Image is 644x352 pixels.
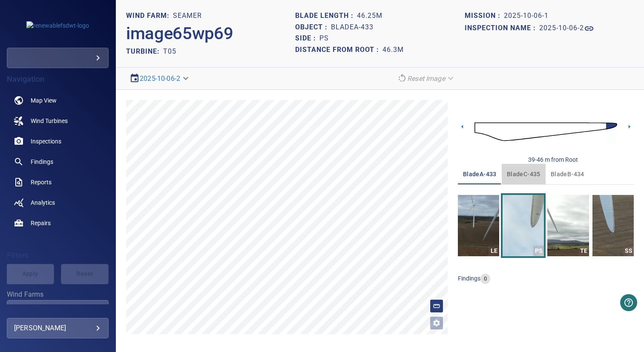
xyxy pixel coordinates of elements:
[126,12,173,20] h1: WIND FARM:
[458,275,480,282] span: findings
[465,12,504,20] h1: Mission :
[7,192,109,213] a: analytics noActive
[7,152,109,172] a: findings noActive
[7,131,109,152] a: inspections noActive
[463,169,497,180] span: bladeA-433
[7,75,109,83] h4: Navigation
[533,246,544,256] div: PS
[140,74,180,83] a: 2025-10-06-2
[126,47,163,55] h2: TURBINE:
[458,195,499,256] a: LE
[126,71,194,86] div: 2025-10-06-2
[357,12,382,20] h1: 46.25m
[7,213,109,233] a: repairs noActive
[331,23,374,31] h1: bladeA-433
[394,71,459,86] div: Reset Image
[480,275,490,283] span: 0
[7,90,109,111] a: map noActive
[539,23,594,34] a: 2025-10-06-2
[592,195,634,256] a: SS
[31,178,52,186] span: Reports
[31,96,57,105] span: Map View
[528,155,578,164] div: 39-46 m from Root
[474,114,617,149] img: d
[31,219,51,227] span: Repairs
[319,34,329,43] h1: PS
[26,21,89,30] img: renewablefsdwt-logo
[31,137,61,146] span: Inspections
[7,251,109,260] h4: Filters
[31,117,68,125] span: Wind Turbines
[489,246,499,256] div: LE
[295,23,331,31] h1: Object :
[547,195,589,256] a: TE
[7,48,109,68] div: renewablefsdwt
[295,34,319,43] h1: Side :
[173,12,202,20] h1: Seamer
[503,195,544,256] a: PS
[163,47,176,55] h2: T05
[7,172,109,192] a: reports noActive
[31,198,55,207] span: Analytics
[126,23,233,44] h2: image65wp69
[7,291,109,298] label: Wind Farms
[539,24,584,32] h1: 2025-10-06-2
[295,12,357,20] h1: Blade length :
[14,321,101,335] div: [PERSON_NAME]
[578,246,589,256] div: TE
[507,169,540,180] span: bladeC-435
[551,169,584,180] span: bladeB-434
[430,316,443,330] button: Open image filters and tagging options
[295,46,382,54] h1: Distance from root :
[504,12,549,20] h1: 2025-10-06-1
[465,24,539,32] h1: Inspection name :
[31,157,53,166] span: Findings
[623,246,634,256] div: SS
[7,300,109,321] div: Wind Farms
[7,111,109,131] a: windturbines noActive
[407,74,445,83] em: Reset Image
[382,46,404,54] h1: 46.3m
